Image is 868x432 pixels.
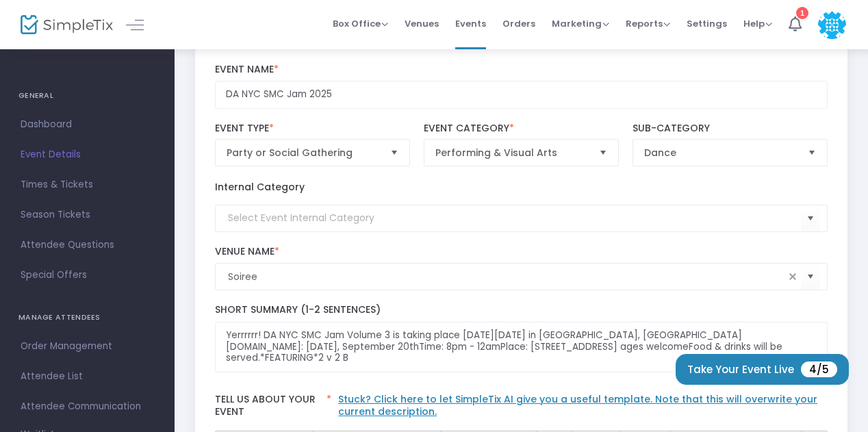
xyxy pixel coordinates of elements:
[21,116,154,134] span: Dashboard
[18,304,156,331] h4: MANAGE ATTENDEES
[385,140,404,166] button: Select
[215,180,305,194] label: Internal Category
[801,263,820,291] button: Select
[338,392,817,418] a: Stuck? Click here to let SimpleTix AI give you a useful template. Note that this will overwrite y...
[633,123,828,135] label: Sub-Category
[21,236,154,254] span: Attendee Questions
[687,6,727,41] span: Settings
[215,123,411,135] label: Event Type
[215,246,828,258] label: Venue Name
[228,270,785,284] input: Select Venue
[18,82,156,110] h4: GENERAL
[784,268,801,285] span: clear
[435,146,589,160] span: Performing & Visual Arts
[215,64,828,76] label: Event Name
[424,123,620,135] label: Event Category
[21,176,154,194] span: Times & Tickets
[333,17,388,30] span: Box Office
[21,206,154,224] span: Season Tickets
[21,398,154,416] span: Attendee Communication
[593,140,613,166] button: Select
[21,146,154,164] span: Event Details
[215,81,828,109] input: Enter Event Name
[227,146,380,160] span: Party or Social Gathering
[21,368,154,385] span: Attendee List
[802,140,821,166] button: Select
[228,211,802,225] input: Select Event Internal Category
[552,17,609,30] span: Marketing
[405,6,439,41] span: Venues
[215,303,381,316] span: Short Summary (1-2 Sentences)
[796,7,808,19] div: 1
[644,146,797,160] span: Dance
[801,361,837,377] span: 4/5
[676,354,849,385] button: Take Your Event Live4/5
[21,338,154,355] span: Order Management
[208,386,834,431] label: Tell us about your event
[801,204,820,232] button: Select
[21,266,154,284] span: Special Offers
[455,6,486,41] span: Events
[626,17,670,30] span: Reports
[743,17,772,30] span: Help
[502,6,535,41] span: Orders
